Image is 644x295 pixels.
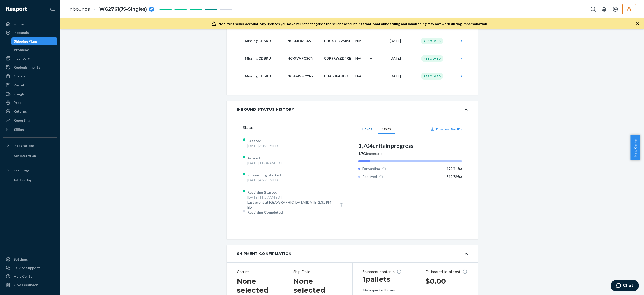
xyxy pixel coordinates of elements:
button: Open account menu [610,4,620,14]
div: Add Fast Tag [14,178,32,182]
a: Replenishments [3,63,57,71]
button: Integrations [3,142,57,150]
div: Inventory [14,56,30,61]
p: NC-33FR6C65 [287,38,320,43]
p: Missing CDSKU [245,56,283,61]
td: N/A [353,50,367,67]
a: Orders [3,72,57,80]
div: Shipping Plans [14,39,38,44]
a: Reporting [3,116,57,124]
a: Billing [3,125,57,133]
div: Any updates you make will reflect against the seller's account. [218,21,488,26]
a: Shipping Plans [11,37,58,45]
td: N/A [353,32,367,50]
p: NC-E6WHYYR7 [287,73,320,79]
div: Reporting [14,118,30,123]
div: Integrations [14,143,35,148]
p: CDASUFA8J57 [324,73,351,79]
span: Forwarding Started [247,173,281,177]
div: Add Integration [14,154,36,158]
div: Give Feedback [14,282,38,287]
div: Inbound Status History [237,107,294,112]
button: Fast Tags [3,166,57,174]
a: Prep [3,99,57,107]
a: Inbounds [3,29,57,37]
p: 142 expected boxes [363,288,405,293]
p: CDU43ED2MP4 [324,38,351,43]
td: [DATE] [388,32,419,50]
div: Problems [14,47,30,52]
a: Returns [3,107,57,115]
div: [DATE] 4:27 PM EDT [247,178,281,183]
div: Status [243,124,352,130]
span: — [369,56,372,60]
p: Shipment contents [363,269,405,275]
a: Home [3,20,57,28]
button: Download Box IDs [431,127,462,131]
span: Receiving Started [247,190,277,194]
h1: None selected [237,277,273,295]
div: Parcel [14,83,24,88]
button: Boxes [358,124,376,134]
p: Carrier [237,269,273,275]
div: Received [358,174,383,179]
iframe: Opens a widget where you can chat to one of our agents [611,280,639,292]
img: Flexport logo [6,7,27,12]
a: Parcel [3,81,57,89]
button: Open notifications [599,4,609,14]
button: Close Navigation [47,4,57,14]
div: Resolved [421,38,443,44]
button: Help Center [630,135,640,160]
div: Shipment Confirmation [237,251,292,256]
button: Talk to Support [3,264,57,272]
div: [DATE] 3:19 PM EDT [247,143,280,149]
p: Missing CDSKU [245,73,283,79]
span: Arrived [247,156,260,160]
p: CDR9RWZD4XE [324,56,351,61]
span: Created [247,139,261,143]
div: Prep [14,100,21,105]
span: WG2761(JS-Singles) [99,6,147,13]
div: 192 ( 11 %) [447,166,462,171]
div: Resolved [421,73,443,80]
span: — [369,74,372,78]
ol: breadcrumbs [64,2,158,17]
button: Units [378,124,395,134]
div: Home [14,22,24,27]
span: — [369,39,372,43]
div: Talk to Support [14,265,40,270]
a: Problems [11,46,58,54]
div: Returns [14,109,27,114]
button: Give Feedback [3,281,57,289]
h1: None selected [293,277,342,295]
a: Inbounds [68,6,90,12]
p: Ship Date [293,269,342,275]
div: Orders [14,73,26,79]
a: Help Center [3,272,57,280]
div: Help Center [14,274,34,279]
div: Forwarding [358,166,386,171]
div: [DATE] 11:57 AM EDT [247,195,344,200]
button: Open Search Box [588,4,598,14]
div: Billing [14,127,24,132]
div: Replenishments [14,65,40,70]
a: Add Integration [3,152,57,160]
td: [DATE] [388,50,419,67]
td: [DATE] [388,67,419,85]
p: Estimated total cost [425,269,468,275]
span: Last event at [GEOGRAPHIC_DATA][DATE] 2:31 PM EDT [247,200,337,210]
div: Freight [14,92,26,97]
span: Non-test seller account: [218,22,260,26]
div: 1,512 ( 89 %) [444,174,462,179]
div: [DATE] 11:04 AM EDT [247,161,282,166]
a: Add Fast Tag [3,176,57,184]
h1: 1 pallets [363,275,405,284]
p: Missing CDSKU [245,38,283,43]
h1: $0.00 [425,277,468,286]
div: Resolved [421,55,443,62]
td: N/A [353,67,367,85]
span: International onboarding and inbounding may not work during impersonation. [358,22,488,26]
div: Inbounds [14,30,29,35]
